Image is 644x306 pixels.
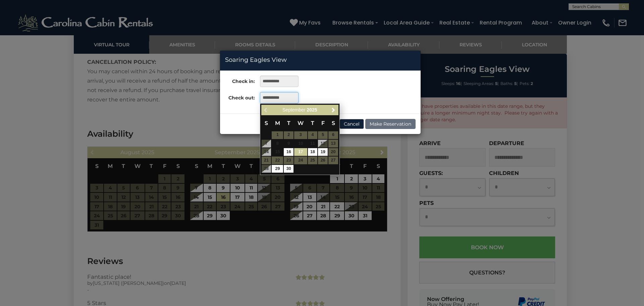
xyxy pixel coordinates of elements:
td: Checkout must be after start date [308,139,318,148]
a: 29 [272,165,283,173]
a: 18 [308,148,318,156]
span: Tuesday [287,120,290,126]
td: $266 [294,148,307,156]
span: Saturday [332,120,335,126]
a: 30 [284,165,293,173]
span: 11 [308,140,318,147]
span: 10 [294,140,307,147]
td: $276 [283,165,294,173]
span: Monday [275,120,280,126]
td: Checkout must be after start date [318,139,328,148]
span: 12 [318,140,328,147]
span: 9 [284,140,293,147]
label: Check in: [220,76,255,85]
a: 19 [318,148,328,156]
td: Checkout must be after start date [271,139,283,148]
span: September [282,107,305,113]
a: 17 [294,148,307,156]
td: Checkout must be after start date [283,139,294,148]
h4: Soaring Eagles View [225,56,416,64]
span: Next [331,107,336,113]
a: Next [329,106,338,114]
span: Sunday [265,120,268,126]
span: Thursday [311,120,314,126]
td: $308 [318,148,328,156]
span: Wednesday [298,120,304,126]
td: $276 [271,165,283,173]
span: 8 [272,140,283,147]
span: 2025 [307,107,317,113]
span: Friday [321,120,325,126]
td: Checkout must be after start date [294,139,307,148]
label: Check out: [220,92,255,101]
td: $266 [283,148,294,156]
td: $266 [308,148,318,156]
button: Cancel [339,119,364,129]
button: Make Reservation [365,119,416,129]
a: 16 [284,148,293,156]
